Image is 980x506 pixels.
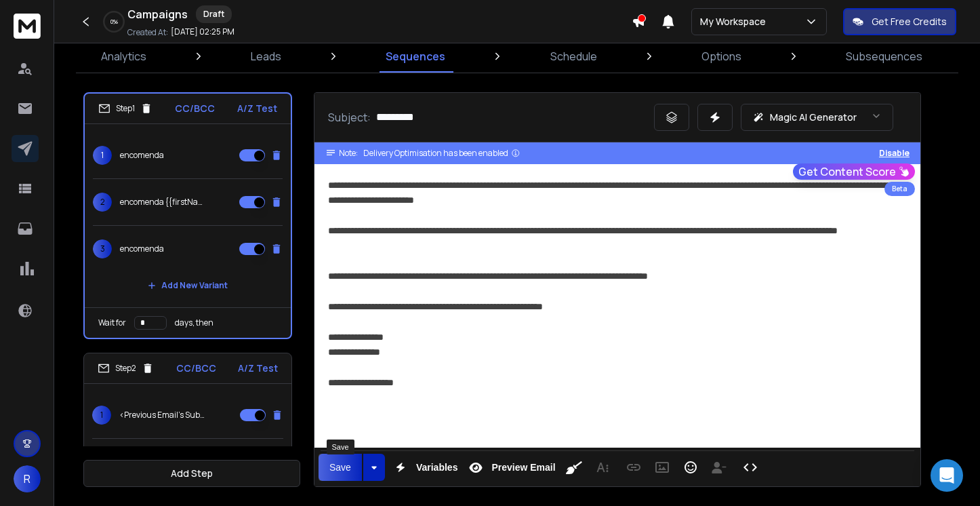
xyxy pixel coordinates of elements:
[678,454,703,481] button: Emoticons
[649,454,675,481] button: Insert Image (⌘P)
[363,148,520,159] div: Delivery Optimisation has been enabled
[590,454,615,481] button: More Text
[737,454,763,481] button: Code View
[377,40,453,73] a: Sequences
[171,26,234,37] p: [DATE] 02:25 PM
[770,111,857,124] p: Magic AI Generator
[101,48,146,64] p: Analytics
[120,197,207,208] p: encomenda {{firstName}}
[388,454,461,481] button: Variables
[793,163,915,180] button: Get Content Score
[137,272,239,299] button: Add New Variant
[120,150,164,161] p: encomenda
[110,18,118,26] p: 0 %
[196,5,232,23] div: Draft
[693,40,750,73] a: Options
[550,48,597,64] p: Schedule
[93,193,112,212] span: 2
[14,465,41,492] button: R
[872,15,947,28] p: Get Free Credits
[93,40,155,73] a: Analytics
[251,48,281,64] p: Leads
[838,40,931,73] a: Subsequences
[328,109,371,125] p: Subject:
[237,102,277,115] p: A/Z Test
[120,244,164,254] p: encomenda
[93,239,112,258] span: 3
[98,317,126,328] p: Wait for
[561,454,587,481] button: Clean HTML
[243,40,289,73] a: Leads
[238,362,278,375] p: A/Z Test
[127,27,168,38] p: Created At:
[413,462,461,473] span: Variables
[327,440,354,454] div: Save
[846,48,922,64] p: Subsequences
[339,148,358,159] span: Note:
[83,92,292,339] li: Step1CC/BCCA/Z Test1encomenda2encomenda {{firstName}}3encomendaAdd New VariantWait fordays, then
[175,102,215,115] p: CC/BCC
[931,459,963,492] div: Open Intercom Messenger
[127,6,188,22] h1: Campaigns
[700,15,771,28] p: My Workspace
[489,462,558,473] span: Preview Email
[175,317,213,328] p: days, then
[741,104,893,131] button: Magic AI Generator
[879,148,910,159] button: Disable
[98,102,152,115] div: Step 1
[542,40,605,73] a: Schedule
[621,454,647,481] button: Insert Link (⌘K)
[884,182,915,196] div: Beta
[119,410,206,421] p: <Previous Email's Subject>
[701,48,741,64] p: Options
[843,8,956,35] button: Get Free Credits
[176,362,216,375] p: CC/BCC
[83,460,300,487] button: Add Step
[463,454,558,481] button: Preview Email
[706,454,732,481] button: Insert Unsubscribe Link
[319,454,362,481] button: Save
[92,406,111,425] span: 1
[386,48,445,64] p: Sequences
[93,146,112,165] span: 1
[98,362,154,374] div: Step 2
